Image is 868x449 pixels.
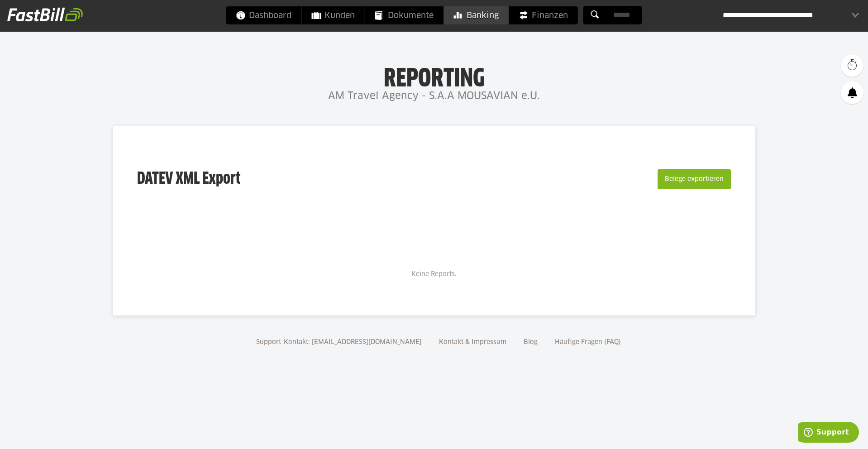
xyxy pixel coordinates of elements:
[552,339,624,345] a: Häufige Fragen (FAQ)
[444,6,509,24] a: Banking
[302,6,365,24] a: Kunden
[798,422,859,444] iframe: Öffnet ein Widget, in dem Sie weitere Informationen finden
[91,64,777,87] h1: Reporting
[411,271,457,277] span: Keine Reports.
[436,339,510,345] a: Kontakt & Impressum
[7,7,83,22] img: fastbill_logo_white.png
[519,6,568,24] span: Finanzen
[312,6,355,24] span: Kunden
[365,6,444,24] a: Dokumente
[509,6,578,24] a: Finanzen
[658,169,731,189] button: Belege exportieren
[226,6,301,24] a: Dashboard
[520,339,541,345] a: Blog
[454,6,499,24] span: Banking
[253,339,425,345] a: Support-Kontakt: [EMAIL_ADDRESS][DOMAIN_NAME]
[236,6,291,24] span: Dashboard
[375,6,434,24] span: Dokumente
[137,150,240,208] h3: DATEV XML Export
